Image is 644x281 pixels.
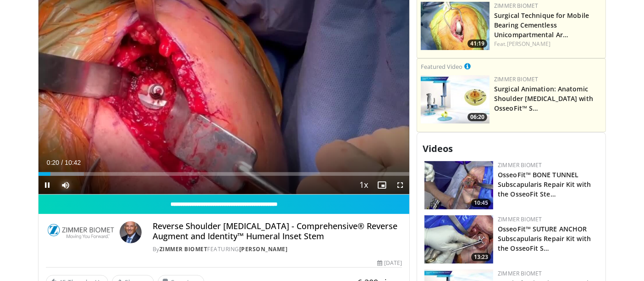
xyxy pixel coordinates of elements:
[421,2,490,50] img: e9ed289e-2b85-4599-8337-2e2b4fe0f32a.150x105_q85_crop-smart_upscale.jpg
[494,84,593,112] a: Surgical Animation: Anatomic Shoulder [MEDICAL_DATA] with OsseoFit™ S…
[498,161,542,169] a: Zimmer Biomet
[239,245,288,253] a: [PERSON_NAME]
[423,142,453,155] span: Videos
[57,176,75,194] button: Mute
[424,161,493,209] a: 10:45
[424,215,493,264] a: 13:23
[120,221,142,243] img: Avatar
[39,172,410,176] div: Progress Bar
[498,225,591,253] a: OsseoFit™ SUTURE ANCHOR Subscapularis Repair Kit with the OsseoFit S…
[46,221,116,243] img: Zimmer Biomet
[377,259,402,267] div: [DATE]
[498,215,542,223] a: Zimmer Biomet
[498,170,591,198] a: OsseoFit™ BONE TUNNEL Subscapularis Repair Kit with the OsseoFit Ste…
[507,40,550,48] a: [PERSON_NAME]
[421,75,490,124] a: 06:20
[424,215,493,264] img: 40c8acad-cf15-4485-a741-123ec1ccb0c0.150x105_q85_crop-smart_upscale.jpg
[373,176,391,194] button: Enable picture-in-picture mode
[39,176,57,194] button: Pause
[421,2,490,50] a: 41:19
[153,245,402,253] div: By FEATURING
[471,253,491,261] span: 13:23
[494,2,538,10] a: Zimmer Biomet
[494,40,602,48] div: Feat.
[61,159,63,166] span: /
[424,161,493,209] img: 2f1af013-60dc-4d4f-a945-c3496bd90c6e.150x105_q85_crop-smart_upscale.jpg
[421,75,490,124] img: 84e7f812-2061-4fff-86f6-cdff29f66ef4.150x105_q85_crop-smart_upscale.jpg
[391,176,409,194] button: Fullscreen
[153,221,402,241] h4: Reverse Shoulder [MEDICAL_DATA] - Comprehensive® Reverse Augment and Identity™ Humeral Inset Stem
[494,11,589,39] a: Surgical Technique for Mobile Bearing Cementless Unicompartmental Ar…
[494,75,538,83] a: Zimmer Biomet
[354,176,373,194] button: Playback Rate
[468,39,487,48] span: 41:19
[47,159,59,166] span: 0:20
[65,159,81,166] span: 10:42
[468,113,487,121] span: 06:20
[471,199,491,207] span: 10:45
[498,270,542,277] a: Zimmer Biomet
[160,245,208,253] a: Zimmer Biomet
[421,62,462,71] small: Featured Video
